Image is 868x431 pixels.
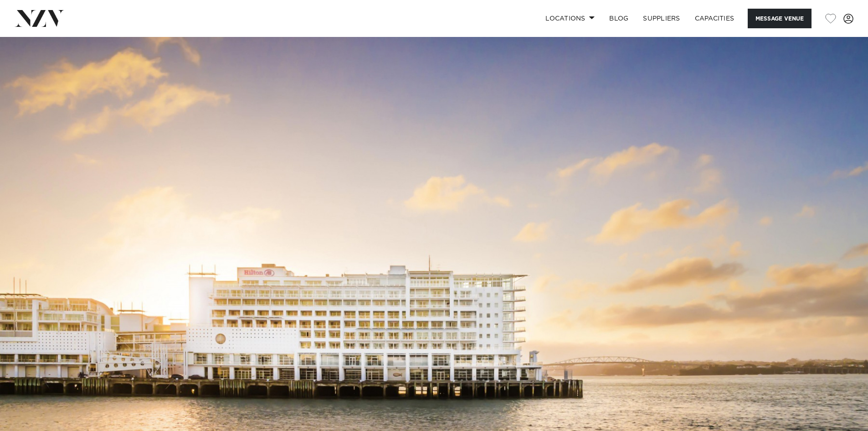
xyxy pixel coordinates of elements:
[538,9,602,28] a: Locations
[636,9,687,28] a: SUPPLIERS
[15,10,64,26] img: nzv-logo.png
[748,9,812,28] button: Message Venue
[688,9,742,28] a: Capacities
[602,9,636,28] a: BLOG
